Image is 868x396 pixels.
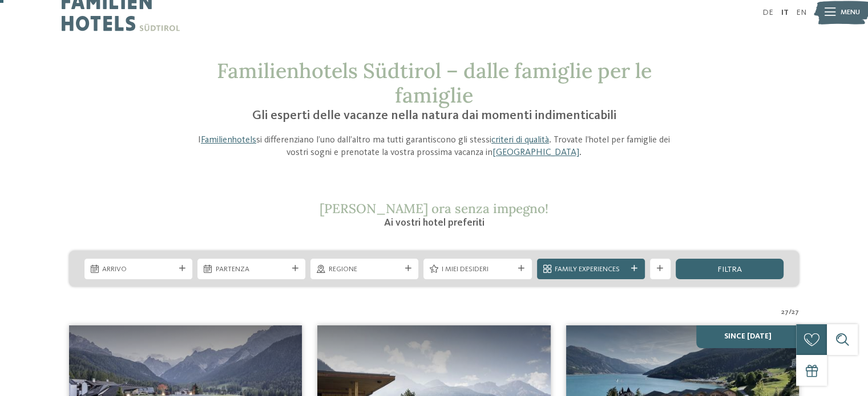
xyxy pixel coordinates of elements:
[329,264,401,275] span: Regione
[252,109,616,122] span: Gli esperti delle vacanze nella natura dai momenti indimenticabili
[320,200,548,217] span: [PERSON_NAME] ora senza impegno!
[383,218,484,228] span: Ai vostri hotel preferiti
[717,266,742,273] span: filtra
[216,58,651,108] span: Familienhotels Südtirol – dalle famiglie per le famiglie
[841,7,860,18] span: Menu
[555,264,627,275] span: Family Experiences
[789,307,792,317] span: /
[762,9,773,17] a: DE
[491,136,549,145] a: criteri di qualità
[102,264,174,275] span: Arrivo
[781,307,789,317] span: 27
[792,307,799,317] span: 27
[201,136,256,145] a: Familienhotels
[216,264,288,275] span: Partenza
[190,134,679,160] p: I si differenziano l’uno dall’altro ma tutti garantiscono gli stessi . Trovate l’hotel per famigl...
[442,264,514,275] span: I miei desideri
[796,9,806,17] a: EN
[492,148,579,157] a: [GEOGRAPHIC_DATA]
[781,9,788,17] a: IT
